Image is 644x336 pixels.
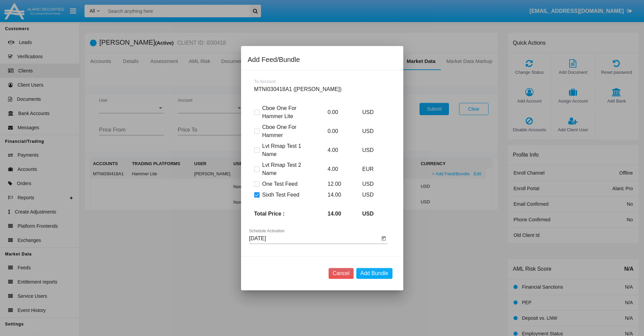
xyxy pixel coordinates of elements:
p: 14.00 [323,191,353,199]
p: 0.00 [323,127,353,135]
p: USD [357,210,388,218]
p: USD [357,146,388,154]
span: Cboe One For Hammer Lite [262,104,313,120]
p: 12.00 [323,180,353,188]
p: USD [357,127,388,135]
span: Cboe One For Hammer [262,123,313,139]
p: USD [357,191,388,199]
span: Lvt Rmap Test 1 Name [262,142,313,158]
span: Sixth Test Feed [262,191,300,199]
p: USD [357,108,388,116]
span: To Account [254,79,276,84]
p: EUR [357,165,388,173]
div: Add Feed/Bundle [248,54,397,65]
p: 0.00 [323,108,353,116]
span: Lvt Rmap Test 2 Name [262,161,313,177]
p: 4.00 [323,146,353,154]
p: USD [357,180,388,188]
p: 14.00 [323,210,353,218]
button: Open calendar [380,234,388,243]
p: Total Price : [249,210,318,218]
span: MTNI030418A1 ([PERSON_NAME]) [254,86,342,92]
button: Add Bundle [356,268,392,279]
span: One Test Feed [262,180,298,188]
p: 4.00 [323,165,353,173]
button: Cancel [329,268,354,279]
